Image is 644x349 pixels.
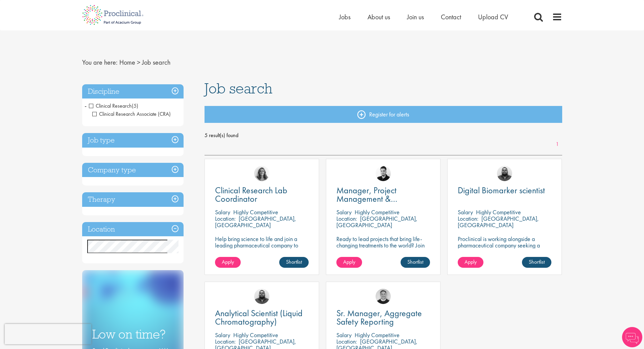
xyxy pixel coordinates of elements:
[215,186,309,203] a: Clinical Research Lab Coordinator
[458,186,551,195] a: Digital Biomarker scientist
[497,166,512,181] img: Ashley Bennett
[254,166,269,181] img: Jackie Cerchio
[215,257,241,268] a: Apply
[85,101,87,111] span: -
[464,258,477,265] span: Apply
[215,307,303,327] span: Analytical Scientist (Liquid Chromatography)
[215,236,309,268] p: Help bring science to life and join a leading pharmaceutical company to play a key role in delive...
[89,102,132,109] span: Clinical Research
[336,307,422,327] span: Sr. Manager, Aggregate Safety Reporting
[376,289,391,304] img: Bo Forsen
[82,84,184,99] h3: Discipline
[215,208,230,216] span: Salary
[458,184,545,196] span: Digital Biomarker scientist
[222,258,234,265] span: Apply
[92,110,171,126] span: Clinical Research Associate (CRA)
[92,110,171,117] span: Clinical Research Associate (CRA)
[476,208,521,216] p: Highly Competitive
[233,331,278,339] p: Highly Competitive
[343,258,355,265] span: Apply
[119,58,135,67] a: breadcrumb link
[336,236,430,268] p: Ready to lead projects that bring life-changing treatments to the world? Join our client at the f...
[279,257,309,268] a: Shortlist
[522,257,551,268] a: Shortlist
[441,13,461,21] a: Contact
[336,184,409,213] span: Manager, Project Management & Operational Delivery
[552,140,562,148] a: 1
[92,328,173,341] h3: Low on time?
[458,215,539,229] p: [GEOGRAPHIC_DATA], [GEOGRAPHIC_DATA]
[205,79,272,97] span: Job search
[82,222,184,237] h3: Location
[458,236,551,268] p: Proclinical is working alongside a pharmaceutical company seeking a Digital Biomarker Scientist t...
[142,58,170,67] span: Job search
[339,13,351,21] a: Jobs
[92,118,99,126] span: (1)
[132,102,138,109] span: (5)
[336,257,362,268] a: Apply
[401,257,430,268] a: Shortlist
[622,327,642,347] img: Chatbot
[336,186,430,203] a: Manager, Project Management & Operational Delivery
[336,309,430,326] a: Sr. Manager, Aggregate Safety Reporting
[82,163,184,177] h3: Company type
[336,337,357,345] span: Location:
[5,324,91,344] iframe: reCAPTCHA
[215,331,230,339] span: Salary
[215,215,236,222] span: Location:
[205,130,562,140] span: 5 result(s) found
[82,192,184,207] h3: Therapy
[215,337,236,345] span: Location:
[205,106,562,123] a: Register for alerts
[233,208,278,216] p: Highly Competitive
[137,58,140,67] span: >
[336,208,352,216] span: Salary
[458,208,473,216] span: Salary
[254,289,269,304] img: Ashley Bennett
[376,166,391,181] img: Anderson Maldonado
[89,102,138,109] span: Clinical Research
[215,309,309,326] a: Analytical Scientist (Liquid Chromatography)
[336,331,352,339] span: Salary
[458,215,478,222] span: Location:
[355,331,400,339] p: Highly Competitive
[82,58,118,67] span: You are here:
[355,208,400,216] p: Highly Competitive
[367,13,390,21] a: About us
[407,13,424,21] a: Join us
[215,184,287,204] span: Clinical Research Lab Coordinator
[82,133,184,148] h3: Job type
[336,215,357,222] span: Location:
[215,215,296,229] p: [GEOGRAPHIC_DATA], [GEOGRAPHIC_DATA]
[478,13,508,21] a: Upload CV
[458,257,483,268] a: Apply
[336,215,418,229] p: [GEOGRAPHIC_DATA], [GEOGRAPHIC_DATA]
